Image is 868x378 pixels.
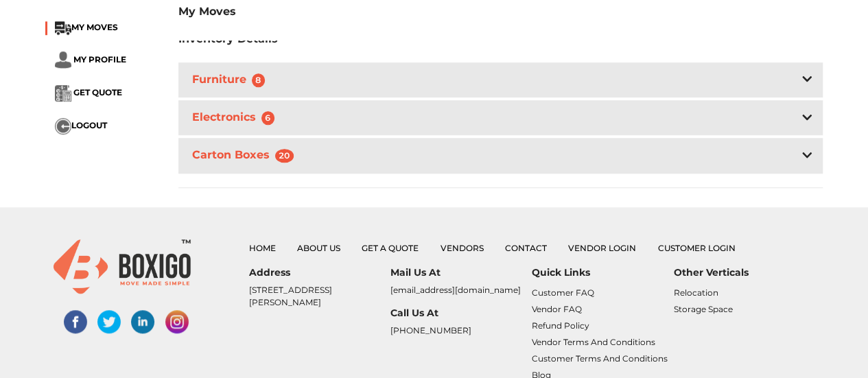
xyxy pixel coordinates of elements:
span: 20 [275,149,294,163]
a: Vendor Login [568,243,636,253]
a: Refund Policy [532,320,589,331]
a: Contact [505,243,547,253]
a: Storage Space [673,304,732,314]
span: MY PROFILE [73,55,126,65]
button: ...LOGOUT [55,119,107,135]
a: Customer FAQ [532,287,594,298]
h3: Furniture [189,70,274,90]
a: About Us [297,243,340,253]
img: ... [55,119,71,135]
img: instagram-social-links [165,310,189,333]
span: 6 [261,111,275,125]
span: GET QUOTE [73,88,122,98]
span: MY MOVES [71,23,118,33]
img: ... [55,22,71,36]
h6: Other Verticals [673,267,814,279]
a: Home [249,243,276,253]
img: facebook-social-links [64,310,87,333]
h6: Mail Us At [390,267,532,279]
a: Vendors [441,243,484,253]
img: linked-in-social-links [131,310,154,333]
a: Customer Login [658,243,736,253]
img: twitter-social-links [97,310,121,333]
a: Vendor FAQ [532,304,582,314]
p: [STREET_ADDRESS][PERSON_NAME] [249,284,390,309]
h3: Electronics [189,108,283,128]
a: Get a Quote [362,243,419,253]
span: 8 [252,73,266,87]
img: boxigo_logo_small [54,239,191,294]
img: ... [55,52,71,69]
a: Customer Terms and Conditions [532,353,668,364]
h6: Call Us At [390,307,532,319]
a: ... GET QUOTE [55,88,122,98]
a: [EMAIL_ADDRESS][DOMAIN_NAME] [390,285,521,295]
h3: Carton Boxes [189,145,303,165]
a: Vendor Terms and Conditions [532,337,655,347]
a: ...MY MOVES [55,23,118,33]
h6: Quick Links [532,267,673,279]
span: LOGOUT [71,121,107,131]
h6: Address [249,267,390,279]
a: ... MY PROFILE [55,55,126,65]
a: Relocation [673,287,718,298]
img: ... [55,86,71,102]
h3: My Moves [178,5,823,19]
a: [PHONE_NUMBER] [390,325,471,335]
